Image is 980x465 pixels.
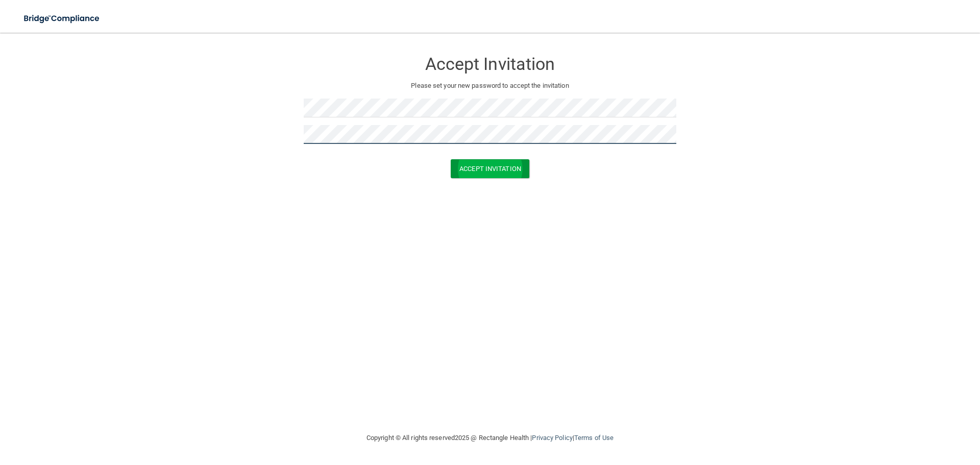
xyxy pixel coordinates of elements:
img: bridge_compliance_login_screen.278c3ca4.svg [15,8,109,29]
a: Terms of Use [574,434,614,442]
div: Copyright © All rights reserved 2025 @ Rectangle Health | | [304,422,676,454]
p: Please set your new password to accept the invitation [311,80,669,92]
button: Accept Invitation [451,159,529,178]
h3: Accept Invitation [304,55,676,74]
a: Privacy Policy [532,434,572,442]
